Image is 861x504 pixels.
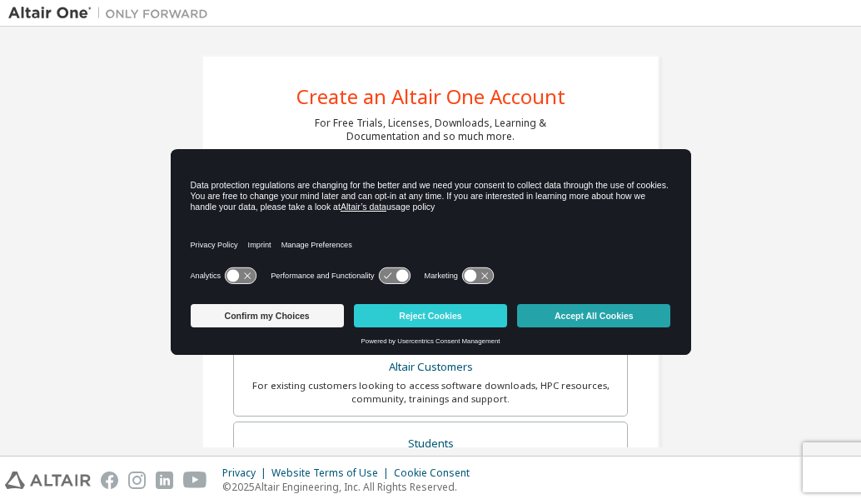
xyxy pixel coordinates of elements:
img: instagram.svg [128,472,146,489]
div: For Free Trials, Licenses, Downloads, Learning & Documentation and so much more. [315,117,546,143]
div: Students [244,432,617,456]
img: linkedin.svg [156,472,173,489]
div: Create an Altair One Account [296,87,565,107]
div: Cookie Consent [394,467,480,480]
p: © 2025 Altair Engineering, Inc. All Rights Reserved. [222,480,480,494]
img: altair_logo.svg [5,472,91,489]
div: Altair Customers [244,356,617,379]
div: For existing customers looking to access software downloads, HPC resources, community, trainings ... [244,379,617,406]
div: Privacy [222,467,271,480]
img: Altair One [8,5,216,22]
img: youtube.svg [183,472,207,489]
div: Website Terms of Use [271,467,394,480]
img: facebook.svg [101,472,118,489]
